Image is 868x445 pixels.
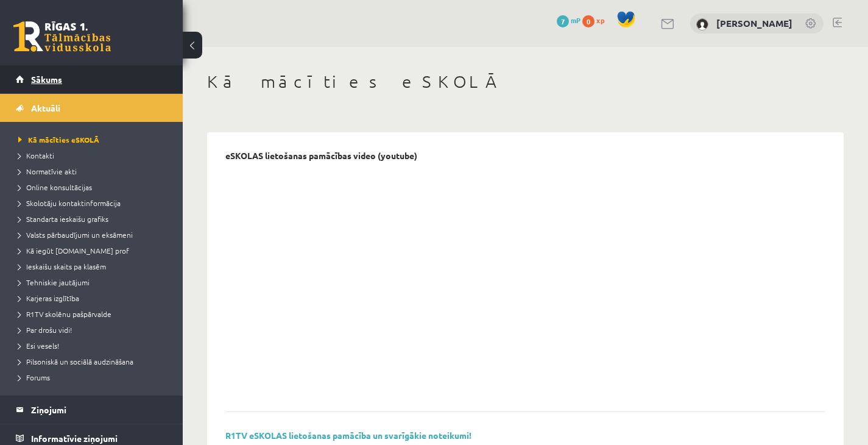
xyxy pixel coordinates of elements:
a: Forums [18,372,171,383]
a: Kā iegūt [DOMAIN_NAME] prof [18,245,171,256]
a: R1TV eSKOLAS lietošanas pamācība un svarīgākie noteikumi! [225,430,471,441]
span: Ieskaišu skaits pa klasēm [18,262,106,271]
span: Aktuāli [31,102,60,113]
span: Par drošu vidi! [18,325,72,335]
a: 7 mP [557,15,580,25]
span: 7 [557,15,569,27]
span: R1TV skolēnu pašpārvalde [18,309,111,319]
a: Online konsultācijas [18,182,171,193]
span: Karjeras izglītība [18,293,79,303]
a: Standarta ieskaišu grafiks [18,213,171,224]
p: eSKOLAS lietošanas pamācības video (youtube) [225,151,417,161]
a: Kontakti [18,150,171,161]
a: Par drošu vidi! [18,324,171,335]
a: Sākums [16,65,168,93]
a: Valsts pārbaudījumi un eksāmeni [18,229,171,240]
h1: Kā mācīties eSKOLĀ [207,71,844,92]
a: Karjeras izglītība [18,293,171,304]
a: Normatīvie akti [18,166,171,177]
a: [PERSON_NAME] [716,17,792,29]
a: Rīgas 1. Tālmācības vidusskola [13,21,111,52]
a: Kā mācīties eSKOLĀ [18,134,171,145]
a: Pilsoniskā un sociālā audzināšana [18,356,171,367]
span: xp [596,15,604,25]
span: Pilsoniskā un sociālā audzināšana [18,357,133,366]
span: Forums [18,372,50,382]
a: Aktuāli [16,94,168,122]
span: 0 [582,15,595,27]
a: 0 xp [582,15,610,25]
a: Esi vesels! [18,340,171,351]
span: Valsts pārbaudījumi un eksāmeni [18,230,133,240]
a: R1TV skolēnu pašpārvalde [18,308,171,319]
span: Online konsultācijas [18,182,92,192]
a: Skolotāju kontaktinformācija [18,198,171,208]
a: Ieskaišu skaits pa klasēm [18,261,171,272]
span: mP [571,15,580,25]
span: Sākums [31,74,62,85]
img: Jūlija Volkova [696,18,708,30]
span: Standarta ieskaišu grafiks [18,214,108,224]
a: Tehniskie jautājumi [18,277,171,288]
span: Tehniskie jautājumi [18,277,90,287]
span: Skolotāju kontaktinformācija [18,198,121,208]
span: Normatīvie akti [18,166,77,176]
span: Esi vesels! [18,341,59,351]
span: Kā iegūt [DOMAIN_NAME] prof [18,246,129,255]
span: Kā mācīties eSKOLĀ [18,135,99,144]
legend: Ziņojumi [31,396,168,424]
span: Kontakti [18,151,54,160]
a: Ziņojumi [16,396,168,424]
